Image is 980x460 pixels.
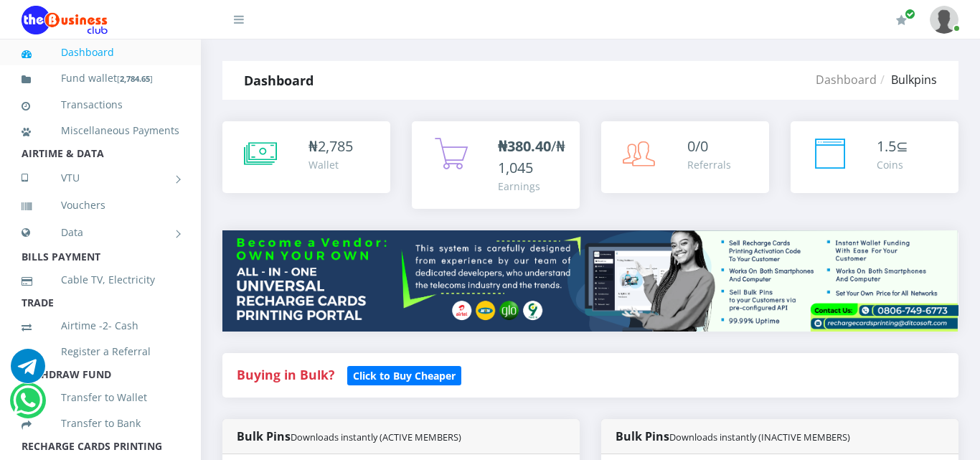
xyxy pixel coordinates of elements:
li: Bulkpins [877,71,937,88]
div: ₦ [308,136,353,157]
a: Chat for support [13,394,42,418]
a: Register a Referral [22,335,179,368]
strong: Buying in Bulk? [237,366,334,383]
a: ₦380.40/₦1,045 Earnings [412,121,580,209]
div: ⊆ [877,136,908,157]
i: Renew/Upgrade Subscription [896,14,907,26]
a: Transfer to Wallet [22,381,179,414]
a: VTU [22,160,179,196]
a: Transfer to Bank [22,407,179,440]
strong: Dashboard [244,72,314,89]
div: Wallet [308,157,353,172]
a: Transactions [22,88,179,121]
small: Downloads instantly (INACTIVE MEMBERS) [669,431,850,443]
a: Vouchers [22,189,179,222]
span: 1.5 [877,136,896,156]
a: Dashboard [816,72,877,88]
a: Airtime -2- Cash [22,309,179,342]
img: multitenant_rcp.png [222,230,958,332]
img: User [930,6,958,34]
a: ₦2,785 Wallet [222,121,390,193]
a: Dashboard [22,36,179,69]
a: Chat for support [11,360,45,383]
a: Miscellaneous Payments [22,114,179,147]
span: /₦1,045 [498,136,565,177]
small: Downloads instantly (ACTIVE MEMBERS) [291,431,461,443]
b: 2,784.65 [120,73,150,84]
img: Logo [22,6,108,34]
a: Fund wallet[2,784.65] [22,62,179,95]
a: Data [22,215,179,250]
b: Click to Buy Cheaper [353,369,456,382]
a: Cable TV, Electricity [22,263,179,296]
strong: Bulk Pins [237,428,461,444]
a: 0/0 Referrals [601,121,769,193]
div: Referrals [687,157,731,172]
a: Click to Buy Cheaper [347,366,461,383]
div: Coins [877,157,908,172]
small: [ ] [117,73,153,84]
strong: Bulk Pins [616,428,850,444]
span: Renew/Upgrade Subscription [905,9,915,19]
div: Earnings [498,179,565,194]
span: 2,785 [318,136,353,156]
span: 0/0 [687,136,708,156]
b: ₦380.40 [498,136,551,156]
